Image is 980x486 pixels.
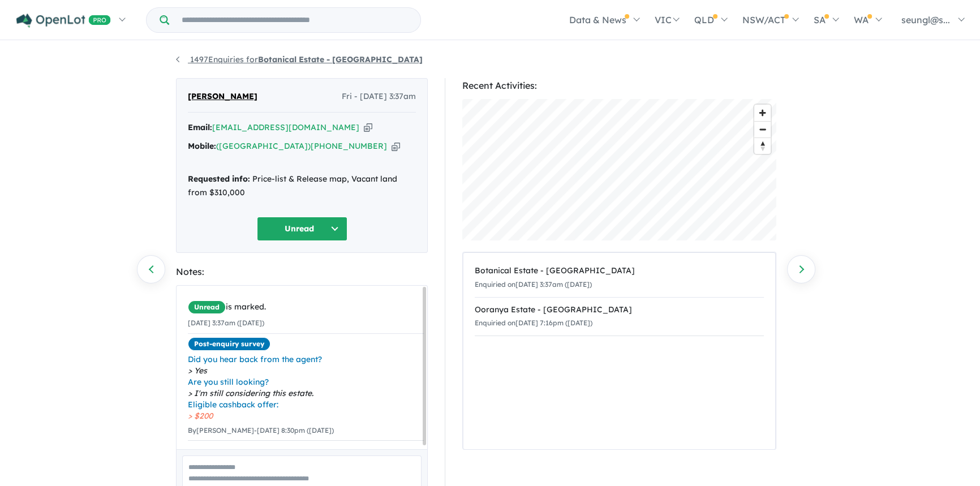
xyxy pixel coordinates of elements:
span: Post-enquiry survey [188,337,270,351]
a: ([GEOGRAPHIC_DATA])[PHONE_NUMBER] [216,141,387,151]
button: Copy [392,140,400,152]
button: Zoom out [754,121,771,137]
button: Copy [364,122,372,134]
img: Openlot PRO Logo White [16,14,111,28]
nav: breadcrumb [176,53,804,67]
button: Zoom in [754,105,771,121]
input: Try estate name, suburb, builder or developer [171,8,418,32]
div: Recent Activities: [462,78,776,93]
button: Unread [257,217,347,241]
div: Ooranya Estate - [GEOGRAPHIC_DATA] [475,303,764,317]
a: Ooranya Estate - [GEOGRAPHIC_DATA]Enquiried on[DATE] 7:16pm ([DATE]) [475,297,764,337]
strong: Mobile: [188,141,216,151]
strong: Botanical Estate - [GEOGRAPHIC_DATA] [258,54,423,64]
span: Did you hear back from the agent? [188,354,424,365]
button: Reset bearing to north [754,137,771,154]
span: I'm still considering this estate. [188,388,424,399]
strong: Requested info: [188,174,250,184]
a: [EMAIL_ADDRESS][DOMAIN_NAME] [212,122,359,132]
i: Eligible cashback offer: [188,399,278,410]
span: Yes [188,365,424,376]
strong: Email: [188,122,212,132]
canvas: Map [462,99,776,240]
small: [DATE] 3:37am ([DATE]) [188,319,264,327]
a: 1497Enquiries forBotanical Estate - [GEOGRAPHIC_DATA] [176,54,423,64]
span: $200 [188,410,424,422]
small: Enquiried on [DATE] 3:37am ([DATE]) [475,280,592,289]
span: seungl@s... [901,14,950,25]
small: Enquiried on [DATE] 7:16pm ([DATE]) [475,319,592,327]
span: Are you still looking? [188,376,424,388]
span: Unread [188,300,226,314]
div: Notes: [176,264,428,279]
div: Botanical Estate - [GEOGRAPHIC_DATA] [475,264,764,278]
div: Price-list & Release map, Vacant land from $310,000 [188,173,416,200]
a: Botanical Estate - [GEOGRAPHIC_DATA]Enquiried on[DATE] 3:37am ([DATE]) [475,259,764,298]
span: Fri - [DATE] 3:37am [342,90,416,104]
small: By [PERSON_NAME] - [DATE] 8:30pm ([DATE]) [188,426,334,435]
div: is marked. [188,300,424,314]
span: [PERSON_NAME] [188,90,257,104]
